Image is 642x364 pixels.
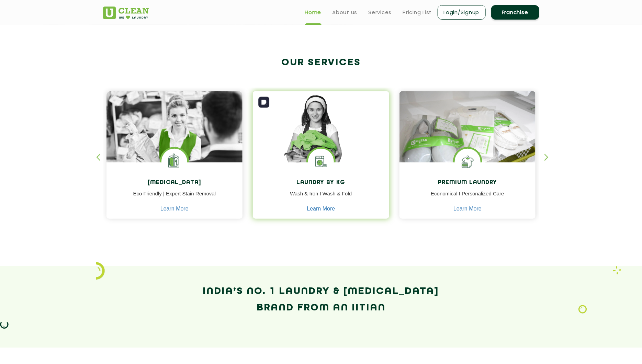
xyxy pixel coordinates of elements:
[453,206,482,212] a: Learn More
[405,190,531,205] p: Economical I Personalized Care
[578,305,587,314] img: Laundry
[103,57,539,68] h2: Our Services
[161,149,187,174] img: Laundry Services near me
[455,149,481,174] img: Shoes Cleaning
[438,5,486,20] a: Login/Signup
[258,190,384,205] p: Wash & Iron I Wash & Fold
[405,180,531,186] h4: Premium Laundry
[307,206,335,212] a: Learn More
[112,180,238,186] h4: [MEDICAL_DATA]
[103,283,539,316] h2: India’s No. 1 Laundry & [MEDICAL_DATA] Brand from an IITian
[403,8,432,16] a: Pricing List
[258,180,384,186] h4: Laundry by Kg
[253,91,389,182] img: a girl with laundry basket
[369,8,392,16] a: Services
[305,8,322,16] a: Home
[112,190,238,205] p: Eco Friendly | Expert Stain Removal
[613,266,621,275] img: Laundry wash and iron
[106,91,243,201] img: Drycleaners near me
[308,149,334,174] img: laundry washing machine
[96,262,105,280] img: icon_2.png
[491,5,539,20] a: Franchise
[103,7,149,19] img: UClean Laundry and Dry Cleaning
[333,8,358,16] a: About us
[160,206,189,212] a: Learn More
[399,91,536,182] img: laundry done shoes and clothes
